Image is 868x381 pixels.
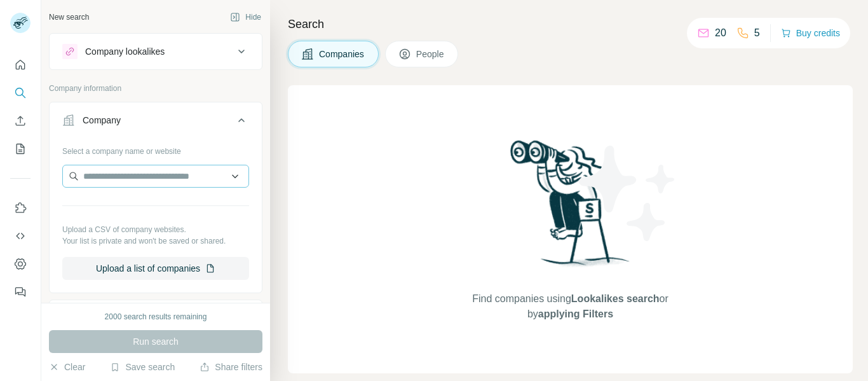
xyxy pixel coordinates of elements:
button: My lists [10,137,31,160]
p: Your list is private and won't be saved or shared. [62,235,249,247]
p: 20 [715,25,726,41]
button: Company lookalikes [50,36,262,67]
button: Upload a list of companies [62,257,249,280]
div: Company [83,114,121,127]
div: Company lookalikes [85,45,165,58]
button: Company [50,105,262,141]
button: Enrich CSV [10,109,31,132]
span: Companies [319,48,365,60]
img: Surfe Illustration - Stars [571,136,685,251]
p: 5 [754,25,760,41]
img: Surfe Illustration - Woman searching with binoculars [505,137,637,279]
span: Find companies using or by [468,291,672,322]
p: Upload a CSV of company websites. [62,224,249,235]
button: Buy credits [781,24,840,42]
span: applying Filters [538,308,613,319]
button: Feedback [10,281,31,303]
span: People [416,48,445,60]
div: 2000 search results remaining [105,311,207,322]
button: Dashboard [10,253,31,275]
span: Lookalikes search [571,293,660,304]
p: Company information [49,83,262,94]
button: Use Surfe on LinkedIn [10,197,31,219]
h4: Search [288,15,853,33]
button: Clear [49,361,85,373]
div: New search [49,11,89,23]
button: Save search [110,361,175,373]
button: Search [10,81,31,104]
div: Select a company name or website [62,141,249,157]
button: Share filters [200,361,262,373]
button: Hide [221,8,270,27]
button: Quick start [10,53,31,76]
button: Use Surfe API [10,225,31,247]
